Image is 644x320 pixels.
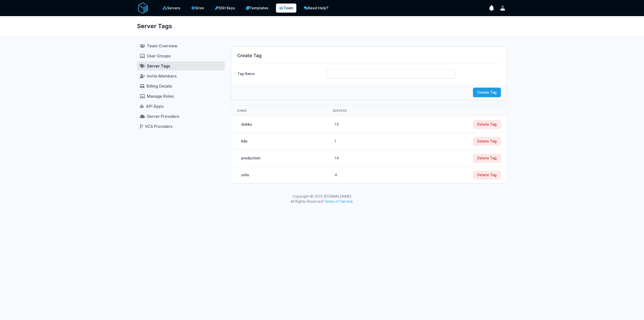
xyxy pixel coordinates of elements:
[473,137,501,146] button: Delete Tag
[333,122,341,127] span: 14
[276,4,296,13] a: Team
[137,20,172,32] h1: Server Tags
[137,122,225,131] a: VCS Providers
[473,88,501,97] button: Create Tag
[137,72,225,81] a: Invite Members
[137,82,225,91] a: Billing Details
[241,122,252,127] div: dokku
[212,3,238,13] a: SSH Keys
[243,3,272,13] a: Templates
[237,69,323,76] label: Tag Name
[137,2,149,14] img: serverAuth logo
[147,63,170,68] span: Server Tags
[146,104,164,109] span: API Apps
[137,41,225,50] a: Team Overview
[327,106,399,116] th: Servers
[241,172,249,177] div: utils
[487,4,496,13] button: show notifications
[147,53,171,58] span: User Groups
[137,102,225,111] a: API Apps
[188,3,208,13] a: Sites
[147,114,179,119] span: Server Providers
[146,84,172,89] span: Billing Details
[137,112,225,121] a: Server Providers
[333,139,338,144] span: 1
[324,199,353,203] a: Terms of Service
[300,3,332,13] a: Need Help?
[147,94,174,99] span: Manage Roles
[473,154,501,162] button: Delete Tag
[137,61,225,70] a: Server Tags
[473,171,501,179] button: Delete Tag
[237,53,501,59] h3: Create Tag
[137,51,225,60] a: User Groups
[333,172,339,177] span: 4
[241,139,248,144] div: k8s
[147,43,177,48] span: Team Overview
[137,92,225,101] a: Manage Roles
[159,3,184,13] a: Servers
[231,106,327,116] th: Name
[241,156,260,161] div: production
[147,74,177,79] span: Invite Members
[473,120,501,129] button: Delete Tag
[498,4,507,13] button: User menu
[145,124,172,129] span: VCS Providers
[333,156,341,161] span: 14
